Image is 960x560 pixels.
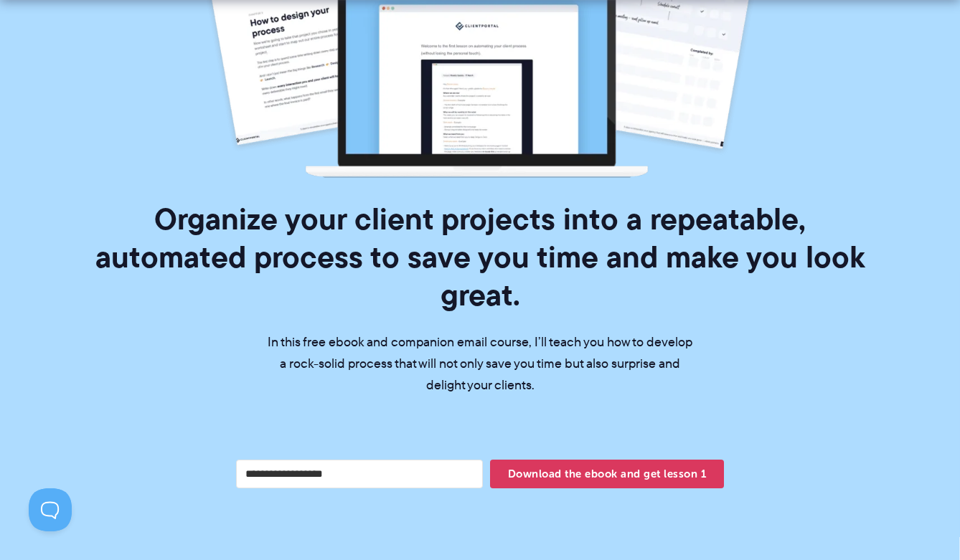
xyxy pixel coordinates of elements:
iframe: Toggle Customer Support [29,488,72,531]
input: Your email address [236,460,483,488]
h1: Organize your client projects into a repeatable, automated process to save you time and make you ... [77,200,883,314]
button: Download the ebook and get lesson 1 [490,460,724,488]
p: In this free ebook and companion email course, I’ll teach you how to develop a rock-solid process... [265,332,695,397]
span: Download the ebook and get lesson 1 [490,462,724,486]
